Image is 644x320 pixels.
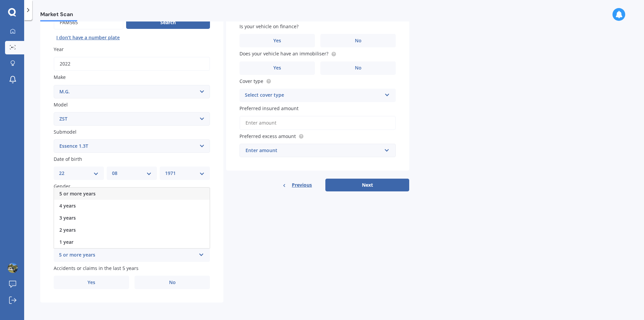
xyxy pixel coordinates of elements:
[88,280,95,285] span: Yes
[54,156,82,162] span: Date of birth
[54,101,68,108] span: Model
[245,91,382,99] div: Select cover type
[239,51,328,57] span: Does your vehicle have an immobiliser?
[59,202,76,209] span: 4 years
[273,38,281,44] span: Yes
[54,74,66,81] span: Make
[126,16,210,29] button: Search
[54,46,64,52] span: Year
[54,183,70,190] span: Gender
[239,105,299,111] span: Preferred insured amount
[59,190,96,197] span: 5 or more years
[169,280,176,285] span: No
[40,11,77,20] span: Market Scan
[59,215,76,221] span: 3 years
[239,23,299,30] span: Is your vehicle on finance?
[59,251,196,259] div: 5 or more years
[292,180,312,190] span: Previous
[239,116,396,130] input: Enter amount
[355,65,362,71] span: No
[8,263,18,273] img: ACg8ocJQndW0fe7Di-pS551eYm2muzqQB4uSQy4KsL5vwVEPQjUMsTk=s96-c
[239,133,296,139] span: Preferred excess amount
[239,78,263,84] span: Cover type
[54,265,139,271] span: Accidents or claims in the last 5 years
[59,227,76,233] span: 2 years
[54,129,76,135] span: Submodel
[54,57,210,71] input: YYYY
[325,179,409,191] button: Next
[355,38,362,44] span: No
[59,239,73,245] span: 1 year
[54,32,122,43] button: I don’t have a number plate
[54,15,123,30] input: Enter plate number
[273,65,281,71] span: Yes
[246,147,382,154] div: Enter amount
